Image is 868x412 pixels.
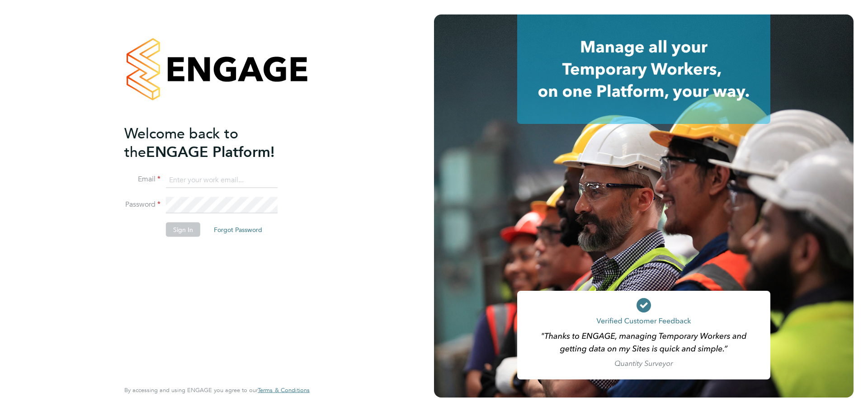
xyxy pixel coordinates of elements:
input: Enter your work email... [166,172,278,188]
h2: ENGAGE Platform! [124,124,301,161]
label: Email [124,175,160,184]
a: Terms & Conditions [258,387,310,394]
label: Password [124,200,160,209]
span: Welcome back to the [124,124,238,161]
span: By accessing and using ENGAGE you agree to our [124,386,310,394]
button: Sign In [166,223,200,237]
button: Forgot Password [207,223,269,237]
